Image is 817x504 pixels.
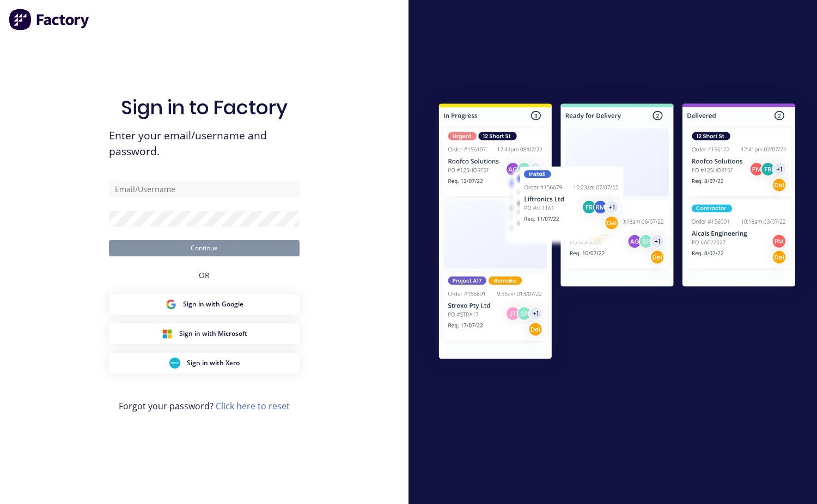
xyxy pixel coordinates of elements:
a: Click here to reset [216,400,290,412]
button: Xero Sign inSign in with Xero [109,353,300,373]
button: Google Sign inSign in with Google [109,294,300,315]
img: Sign in [417,84,817,382]
img: Xero Sign in [169,358,180,368]
span: Sign in with Microsoft [179,329,247,339]
span: Sign in with Xero [187,358,240,368]
button: Microsoft Sign inSign in with Microsoft [109,323,300,344]
img: Google Sign in [166,299,176,310]
span: Sign in with Google [183,299,243,309]
img: Factory [9,9,90,30]
span: Forgot your password? [119,399,290,413]
button: Continue [109,240,300,256]
input: Email/Username [109,181,300,198]
span: Enter your email/username and password. [109,128,300,159]
div: OR [199,256,210,294]
img: Microsoft Sign in [162,328,173,339]
h1: Sign in to Factory [121,96,288,119]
